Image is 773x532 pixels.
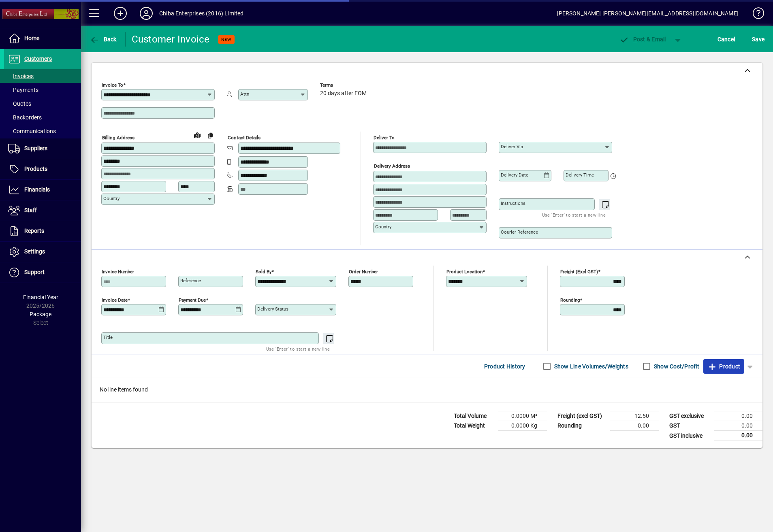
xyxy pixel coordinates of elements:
mat-label: Rounding [560,297,580,303]
button: Add [107,6,133,21]
span: Backorders [8,114,42,121]
mat-label: Sold by [256,269,271,275]
label: Show Cost/Profit [652,362,699,370]
mat-label: Delivery status [257,306,288,312]
span: 20 days after EOM [320,90,367,97]
span: ave [752,33,764,46]
span: Settings [24,248,45,255]
td: GST inclusive [665,431,714,441]
span: Reports [24,228,44,234]
mat-label: Delivery time [566,172,594,178]
mat-label: Country [375,224,391,230]
mat-label: Deliver via [501,144,523,149]
div: Chiba Enterprises (2016) Limited [159,7,244,20]
a: Home [4,28,81,49]
span: Staff [24,207,37,213]
a: Financials [4,180,81,200]
span: ost & Email [619,36,666,43]
mat-label: Payment due [179,297,206,303]
td: 0.0000 Kg [498,421,547,431]
a: Suppliers [4,138,81,159]
span: Cancel [717,33,735,46]
span: Product [707,360,740,373]
button: Profile [133,6,159,21]
td: 0.00 [610,421,659,431]
span: Communications [8,128,56,134]
mat-label: Delivery date [501,172,528,178]
span: Support [24,269,45,275]
mat-label: Title [103,334,113,340]
a: Backorders [4,111,81,124]
button: Post & Email [615,32,670,47]
td: 12.50 [610,411,659,421]
td: 0.00 [714,411,762,421]
span: Home [24,35,39,41]
a: Reports [4,221,81,241]
label: Show Line Volumes/Weights [553,362,628,370]
mat-label: Deliver To [374,135,395,140]
mat-label: Courier Reference [501,229,538,235]
mat-label: Reference [180,278,201,283]
mat-label: Country [103,196,120,201]
span: Terms [320,83,369,88]
td: GST exclusive [665,411,714,421]
div: [PERSON_NAME] [PERSON_NAME][EMAIL_ADDRESS][DOMAIN_NAME] [557,7,739,20]
button: Product History [481,359,529,374]
mat-label: Invoice date [102,297,128,303]
span: Financials [24,186,50,193]
a: Quotes [4,97,81,111]
span: Financial Year [23,294,58,300]
button: Cancel [715,32,737,47]
a: Support [4,262,81,283]
span: S [752,36,755,43]
button: Product [703,359,744,374]
mat-label: Invoice number [102,269,134,275]
td: Total Volume [450,411,498,421]
a: Settings [4,242,81,262]
mat-label: Attn [240,91,249,97]
span: Invoices [8,73,34,79]
div: No line items found [92,377,762,402]
a: Products [4,159,81,179]
a: Staff [4,200,81,221]
button: Save [750,32,767,47]
mat-label: Order number [349,269,378,275]
span: Payments [8,87,38,93]
mat-label: Freight (excl GST) [560,269,598,275]
td: GST [665,421,714,431]
a: Knowledge Base [747,2,763,28]
mat-label: Instructions [501,200,525,206]
span: Products [24,166,47,172]
span: P [633,36,637,43]
mat-hint: Use 'Enter' to start a new line [266,344,330,353]
mat-label: Product location [446,269,483,275]
span: Package [30,311,51,317]
button: Copy to Delivery address [204,129,217,142]
span: Product History [484,360,525,373]
td: 0.0000 M³ [498,411,547,421]
td: 0.00 [714,421,762,431]
td: 0.00 [714,431,762,441]
td: Freight (excl GST) [553,411,610,421]
span: NEW [221,37,231,42]
span: Suppliers [24,145,47,151]
span: Quotes [8,100,31,107]
div: Customer Invoice [132,33,210,46]
span: Customers [24,55,52,62]
app-page-header-button: Back [81,32,126,47]
td: Rounding [553,421,610,431]
a: Payments [4,83,81,97]
mat-label: Invoice To [102,82,123,88]
td: Total Weight [450,421,498,431]
button: Back [88,32,119,47]
a: Invoices [4,69,81,83]
mat-hint: Use 'Enter' to start a new line [542,210,606,219]
span: Back [90,36,117,43]
a: View on map [191,128,204,141]
a: Communications [4,124,81,138]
